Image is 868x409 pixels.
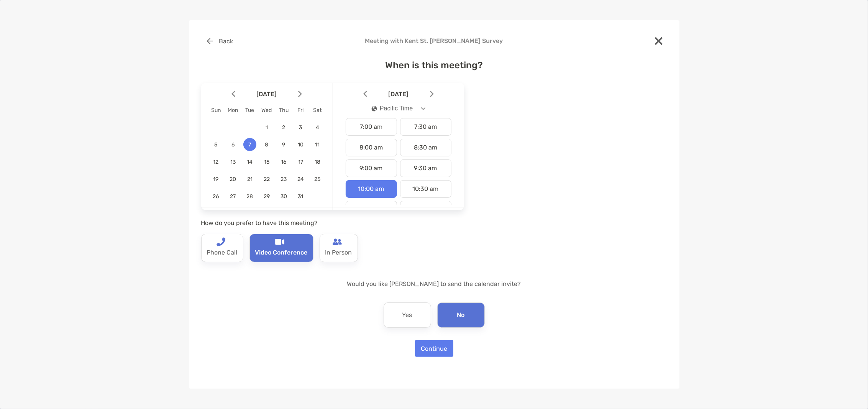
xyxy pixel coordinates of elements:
div: Pacific Time [371,105,413,112]
div: Wed [258,107,275,113]
span: 12 [210,159,223,165]
div: 11:30 am [400,201,451,218]
span: 22 [260,176,273,182]
img: type-call [216,237,225,246]
span: 28 [243,193,256,200]
span: 3 [294,124,307,131]
div: 7:00 am [346,118,397,136]
p: No [457,309,465,321]
button: iconPacific Time [365,100,432,117]
span: 7 [243,141,256,148]
div: 10:30 am [400,180,451,198]
div: 8:30 am [400,139,451,156]
p: Phone Call [207,246,238,259]
span: [DATE] [237,90,297,98]
span: 19 [210,176,223,182]
p: How do you prefer to have this meeting? [201,218,464,228]
span: 4 [311,124,324,131]
img: Arrow icon [298,91,302,97]
button: Continue [415,340,453,357]
img: Arrow icon [430,91,434,97]
span: 23 [277,176,290,182]
span: 25 [311,176,324,182]
span: 17 [294,159,307,165]
span: 30 [277,193,290,200]
p: Would you like [PERSON_NAME] to send the calendar invite? [201,279,667,289]
p: In Person [325,246,352,259]
span: 29 [260,193,273,200]
img: type-call [333,237,342,246]
img: icon [371,106,377,112]
span: 8 [260,141,273,148]
h4: Meeting with Kent St. [PERSON_NAME] Survey [201,37,667,44]
span: 16 [277,159,290,165]
div: Mon [225,107,241,113]
div: 11:00 am [346,201,397,218]
div: 9:00 am [346,159,397,177]
div: 7:30 am [400,118,451,136]
div: 9:30 am [400,159,451,177]
img: Arrow icon [363,91,367,97]
h4: When is this meeting? [201,60,667,71]
div: 8:00 am [346,139,397,156]
span: 14 [243,159,256,165]
span: 10 [294,141,307,148]
span: 26 [210,193,223,200]
p: Yes [402,309,412,321]
img: type-call [275,237,284,246]
img: Open dropdown arrow [421,107,425,110]
div: Tue [241,107,258,113]
img: close modal [655,37,663,45]
span: 9 [277,141,290,148]
span: 27 [226,193,240,200]
span: 6 [226,141,240,148]
span: 5 [210,141,223,148]
span: 13 [226,159,240,165]
div: Fri [292,107,309,113]
span: 15 [260,159,273,165]
div: Sun [208,107,225,113]
span: 1 [260,124,273,131]
img: Arrow icon [231,91,235,97]
span: [DATE] [369,90,428,98]
span: 31 [294,193,307,200]
span: 2 [277,124,290,131]
span: 21 [243,176,256,182]
p: Video Conference [255,246,308,259]
span: 24 [294,176,307,182]
div: Sat [309,107,326,113]
div: Thu [275,107,292,113]
span: 11 [311,141,324,148]
div: 10:00 am [346,180,397,198]
img: button icon [207,38,213,44]
span: 18 [311,159,324,165]
button: Back [201,33,239,49]
span: 20 [226,176,240,182]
